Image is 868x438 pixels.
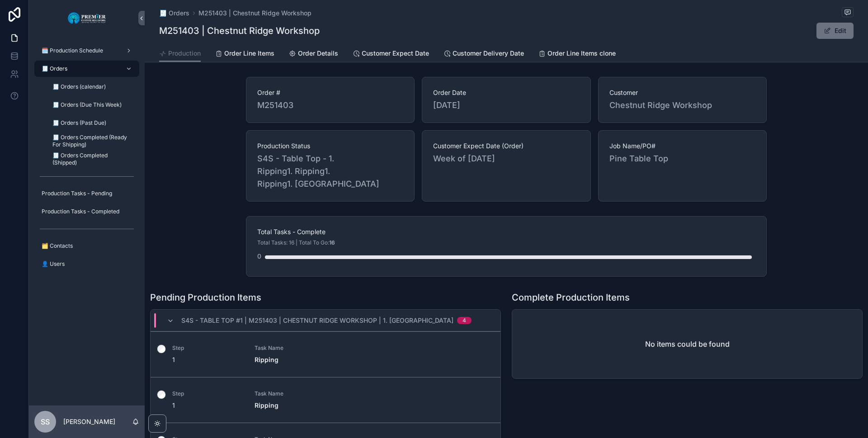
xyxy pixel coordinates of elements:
a: Customer Expect Date [353,45,429,63]
span: Production Tasks - Pending [42,190,112,197]
span: Customer Expect Date [362,49,429,58]
span: Total Tasks: 16 | Total To Go: [257,239,335,246]
span: 1 [172,401,244,410]
a: Order Line Items clone [538,45,616,63]
a: 🧾 Orders (Due This Week) [45,97,139,113]
p: [PERSON_NAME] [63,417,115,426]
span: 🗓️ Production Schedule [42,47,103,54]
a: 🧾 Orders (Past Due) [45,115,139,131]
span: S4S - Table Top #1 | M251403 | Chestnut Ridge Workshop | 1. [GEOGRAPHIC_DATA] [181,316,453,325]
strong: Ripping [255,401,278,409]
a: Production Tasks - Completed [34,203,139,220]
span: Step [172,390,244,397]
span: Total Tasks - Complete [257,227,755,236]
div: 4 [462,317,466,324]
strong: 16 [329,239,335,246]
strong: Ripping [255,356,278,363]
a: 🧾 Orders [34,61,139,77]
a: 🧾 Orders [159,9,189,18]
a: M251403 | Chestnut Ridge Workshop [198,9,311,18]
span: M251403 [257,99,403,112]
a: 🧾 Orders Completed (Shipped) [45,151,139,167]
span: Task Name [255,344,490,352]
a: 👤 Users [34,256,139,272]
span: Production Status [257,141,403,151]
span: 🧾 Orders Completed (Ready For Shipping) [52,134,130,148]
span: Task Name [255,390,490,397]
button: Edit [816,23,854,39]
a: Production Tasks - Pending [34,185,139,202]
a: Order Line Items [215,45,274,63]
a: 🗓️ Production Schedule [34,42,139,59]
h1: Complete Production Items [512,291,630,304]
span: SS [41,416,50,427]
a: 🧾 Orders (calendar) [45,79,139,95]
span: [DATE] [433,99,579,112]
div: scrollable content [29,36,145,284]
span: Order Line Items clone [547,49,616,58]
span: Chestnut Ridge Workshop [609,99,755,112]
img: App logo [67,11,107,25]
span: 1 [172,355,244,364]
span: Order # [257,88,403,97]
span: Production [168,49,201,58]
h2: No items could be found [645,339,730,349]
span: Customer [609,88,755,97]
div: 0 [257,247,261,265]
span: 🧾 Orders (Due This Week) [52,101,122,108]
a: Production [159,45,201,62]
span: 👤 Users [42,260,65,268]
span: Week of [DATE] [433,152,579,165]
span: 🧾 Orders (calendar) [52,83,106,90]
span: 🧾 Orders [42,65,67,72]
h1: M251403 | Chestnut Ridge Workshop [159,24,320,37]
h1: Pending Production Items [150,291,261,304]
span: S4S - Table Top - 1. Ripping1. Ripping1. Ripping1. [GEOGRAPHIC_DATA] [257,152,403,190]
span: Order Date [433,88,579,97]
span: 🧾 Orders Completed (Shipped) [52,152,130,166]
span: Order Line Items [224,49,274,58]
span: Production Tasks - Completed [42,208,119,215]
span: Job Name/PO# [609,141,755,151]
a: Customer Delivery Date [443,45,524,63]
span: Pine Table Top [609,152,755,165]
span: Customer Expect Date (Order) [433,141,579,151]
a: 🧾 Orders Completed (Ready For Shipping) [45,133,139,149]
a: 🗂️ Contacts [34,238,139,254]
span: 🗂️ Contacts [42,242,73,250]
span: Order Details [298,49,338,58]
span: Step [172,344,244,352]
span: 🧾 Orders (Past Due) [52,119,106,127]
a: Order Details [289,45,338,63]
span: Customer Delivery Date [453,49,524,58]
